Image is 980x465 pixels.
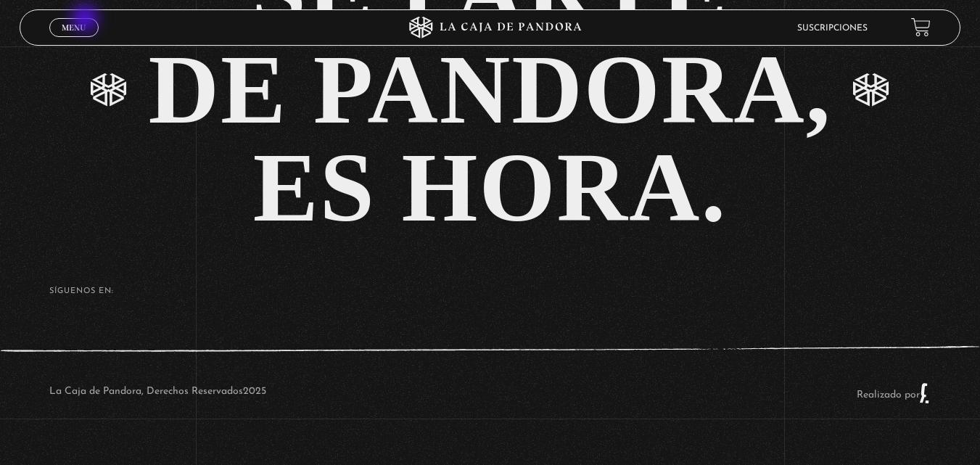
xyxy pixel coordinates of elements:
[62,23,86,32] span: Menu
[797,24,868,33] a: Suscripciones
[57,36,91,46] span: Cerrar
[911,17,931,37] a: View your shopping cart
[49,287,931,295] h4: SÍguenos en:
[857,390,931,400] a: Realizado por
[49,382,266,404] p: La Caja de Pandora, Derechos Reservados 2025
